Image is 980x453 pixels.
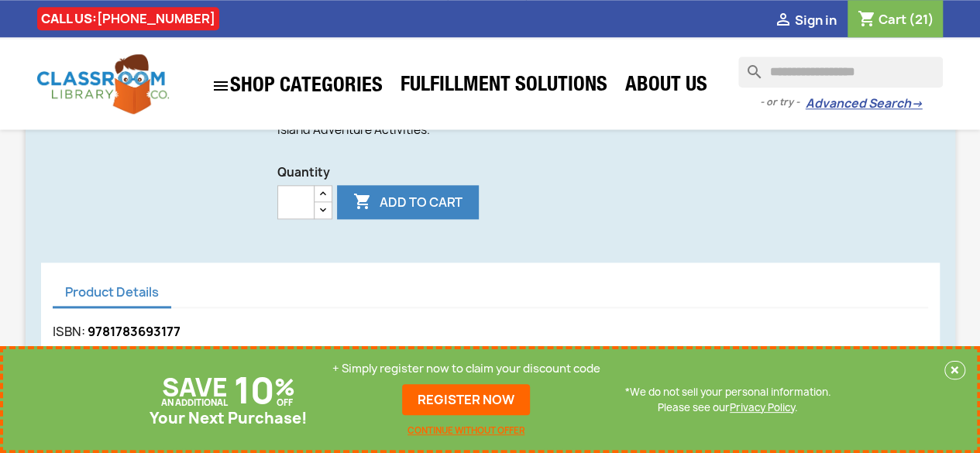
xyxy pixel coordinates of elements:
[857,11,875,29] i: shopping_cart
[97,10,215,27] a: [PHONE_NUMBER]
[805,96,922,112] a: Advanced Search→
[617,71,715,102] a: About Us
[337,185,479,219] button: Add to cart
[353,194,372,212] i: 
[53,278,171,308] a: Product Details
[738,57,943,88] input: Search
[759,94,805,110] span: - or try -
[37,7,219,30] div: CALL US:
[878,11,906,28] span: Cart
[910,96,922,112] span: →
[277,165,928,180] span: Quantity
[773,12,836,29] a:  Sign in
[88,323,181,340] span: 9781783693177
[908,11,934,28] span: (21)
[211,77,230,95] i: 
[773,12,792,30] i: 
[794,12,836,29] span: Sign in
[37,54,169,114] img: Classroom Library Company
[53,324,85,339] label: ISBN:
[393,71,615,102] a: Fulfillment Solutions
[277,185,315,219] input: Quantity
[738,57,757,75] i: search
[857,11,934,28] a: Shopping cart link containing 21 product(s)
[204,69,390,103] a: SHOP CATEGORIES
